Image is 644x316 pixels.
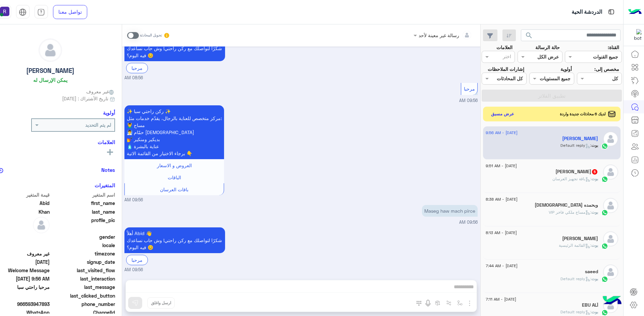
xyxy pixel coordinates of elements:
[562,136,598,141] h5: Abid Khan
[53,5,87,19] a: تواصل معنا
[95,182,115,188] h6: المتغيرات
[601,143,608,149] img: WhatsApp
[486,196,518,202] span: [DATE] - 8:38 AM
[86,88,115,95] span: غير معروف
[607,8,615,16] img: tab
[51,191,115,198] span: اسم المتغير
[103,110,115,116] h6: أولوية
[486,263,518,269] span: [DATE] - 7:44 AM
[51,301,115,308] span: phone_number
[33,77,67,83] h6: يمكن الإرسال له
[585,269,598,275] h5: saeed
[157,163,192,168] span: العروض و الاسعار
[124,267,143,273] span: 09:56 AM
[51,292,115,299] span: last_clicked_button
[591,243,598,248] span: بوت
[51,208,115,215] span: last_name
[572,8,602,17] p: الدردشة الحية
[591,176,598,181] span: بوت
[51,217,115,232] span: profile_pic
[51,242,115,249] span: locale
[630,29,642,41] img: 322853014244696
[560,309,591,314] span: : Default reply
[486,163,517,169] span: [DATE] - 9:51 AM
[592,169,597,175] span: 5
[488,109,517,119] button: عرض مسبق
[51,200,115,207] span: first_name
[37,8,45,16] img: tab
[486,230,517,236] span: [DATE] - 8:13 AM
[51,309,115,316] span: ChannelId
[601,276,608,283] img: WhatsApp
[51,284,115,291] span: last_message
[422,205,478,217] p: 20/8/2025, 9:56 AM
[160,187,189,192] span: باقات العرسان
[603,131,618,146] img: defaultAdmin.png
[525,31,533,39] span: search
[126,63,148,73] div: مرحبا
[496,44,513,51] label: العلامات
[591,210,598,215] span: بوت
[521,29,537,44] button: search
[147,297,175,309] button: ارسل واغلق
[124,227,225,253] p: 20/8/2025, 9:56 AM
[603,165,618,180] img: defaultAdmin.png
[603,231,618,246] img: defaultAdmin.png
[608,44,619,51] label: القناة:
[560,276,591,281] span: : Default reply
[560,111,606,117] span: لديك 6 محادثات جديدة واردة
[51,275,115,282] span: last_interaction
[535,44,560,51] label: حالة الرسالة
[459,220,478,225] span: 09:56 AM
[562,236,598,241] h5: عبدالله السبهان
[560,143,591,148] span: : Default reply
[600,289,624,313] img: hulul-logo.png
[603,265,618,280] img: defaultAdmin.png
[124,35,225,61] p: 20/8/2025, 8:56 AM
[19,8,26,16] img: tab
[486,296,516,302] span: [DATE] - 7:11 AM
[552,176,591,181] span: : باقة تجهيز العرسان
[591,276,598,281] span: بوت
[535,202,598,208] h5: سبحان الله وبحمده
[51,250,115,257] span: timezone
[601,209,608,216] img: WhatsApp
[503,53,512,62] div: اختر
[594,66,619,73] label: مخصص إلى:
[628,5,642,19] img: Logo
[62,95,108,102] span: تاريخ الأشتراك : [DATE]
[591,143,598,148] span: بوت
[601,176,608,183] img: WhatsApp
[124,197,143,203] span: 09:56 AM
[555,169,598,175] h5: Mohamed
[488,66,524,73] label: إشارات الملاحظات
[603,198,618,213] img: defaultAdmin.png
[591,309,598,314] span: بوت
[126,255,148,265] div: مرحبا
[51,233,115,240] span: gender
[35,5,48,19] a: tab
[582,302,598,308] h5: EBU ALÎ
[51,267,115,274] span: last_visited_flow
[168,175,181,180] span: الباقات
[486,130,518,136] span: [DATE] - 9:56 AM
[140,33,162,38] small: تحويل المحادثة
[464,86,475,92] span: مرحبا
[26,67,74,75] h5: [PERSON_NAME]
[51,258,115,266] span: signup_date
[601,309,608,316] img: WhatsApp
[124,105,224,159] p: 20/8/2025, 9:56 AM
[124,75,143,81] span: 08:56 AM
[601,243,608,249] img: WhatsApp
[559,243,591,248] span: : القائمة الرئيسية
[482,90,622,102] button: تطبيق الفلاتر
[560,66,572,73] label: أولوية
[101,167,115,173] h6: Notes
[549,210,591,215] span: : مساج ملكي فاخر VIP
[459,98,478,103] span: 09:56 AM
[39,39,62,62] img: defaultAdmin.png
[33,217,50,233] img: defaultAdmin.png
